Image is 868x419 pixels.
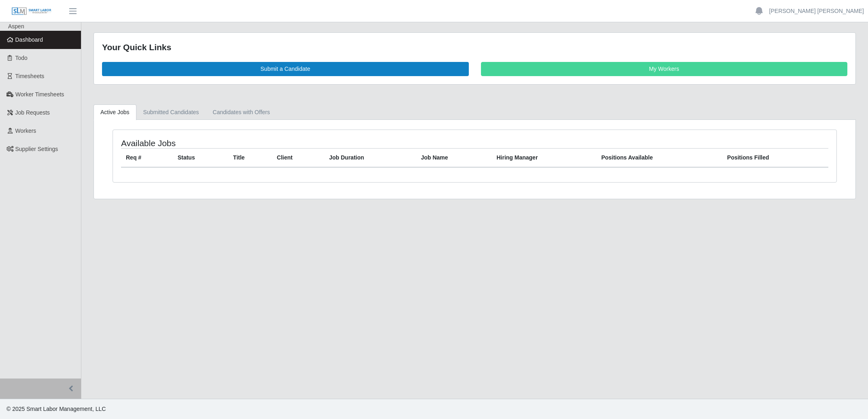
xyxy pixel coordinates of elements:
[94,104,136,120] a: Active Jobs
[15,146,58,152] span: Supplier Settings
[173,148,228,167] th: Status
[228,148,272,167] th: Title
[8,23,24,30] span: Aspen
[15,109,50,116] span: Job Requests
[136,104,206,120] a: Submitted Candidates
[121,148,173,167] th: Req #
[324,148,416,167] th: Job Duration
[769,7,864,15] a: [PERSON_NAME] [PERSON_NAME]
[491,148,596,167] th: Hiring Manager
[11,7,52,16] img: SLM Logo
[15,73,45,79] span: Timesheets
[416,148,492,167] th: Job Name
[272,148,324,167] th: Client
[102,41,847,54] div: Your Quick Links
[15,36,43,43] span: Dashboard
[121,138,408,148] h4: Available Jobs
[102,62,469,76] a: Submit a Candidate
[596,148,722,167] th: Positions Available
[722,148,828,167] th: Positions Filled
[206,104,277,120] a: Candidates with Offers
[15,128,36,134] span: Workers
[15,91,64,98] span: Worker Timesheets
[15,55,28,61] span: Todo
[481,62,848,76] a: My Workers
[6,406,106,412] span: © 2025 Smart Labor Management, LLC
